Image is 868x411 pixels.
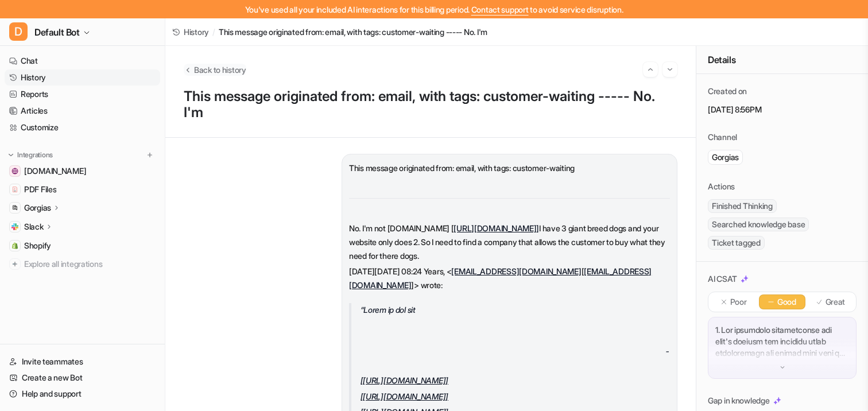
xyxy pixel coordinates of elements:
[708,86,747,97] p: Created on
[9,22,28,41] span: D
[24,221,44,232] p: Slack
[5,119,160,135] a: Customize
[363,375,448,385] a: [URL][DOMAIN_NAME]]
[708,218,809,231] span: Searched knowledge base
[172,26,209,38] a: History
[454,223,539,233] a: [URL][DOMAIN_NAME]]
[11,168,18,175] img: help.years.com
[7,151,15,159] img: expand menu
[184,26,209,38] span: History
[471,5,529,14] span: Contact support
[5,256,160,272] a: Explore all integrations
[451,266,581,276] a: [EMAIL_ADDRESS][DOMAIN_NAME]
[708,131,737,143] p: Channel
[349,222,670,263] p: No. I'm not [DOMAIN_NAME] [ I have 3 giant breed dogs and your website only does 2. So I need to ...
[826,296,846,308] p: Great
[662,62,677,77] button: Go to next session
[5,86,160,102] a: Reports
[646,64,654,75] img: Previous session
[146,151,154,159] img: menu_add.svg
[184,88,677,121] h1: This message originated from: email, with tags: customer-waiting ----- No. I'm
[5,238,160,254] a: ShopifyShopify
[219,26,487,38] span: This message originated from: email, with tags: customer-waiting ----- No. I'm
[24,165,86,177] span: [DOMAIN_NAME]
[777,296,796,308] p: Good
[361,374,670,387] p: [
[778,363,786,371] img: down-arrow
[666,64,674,75] img: Next session
[5,354,160,370] a: Invite teammates
[730,296,747,308] p: Poor
[11,242,18,249] img: Shopify
[712,152,739,163] p: Gorgias
[5,53,160,69] a: Chat
[708,273,737,285] p: AI CSAT
[643,62,658,77] button: Go to previous session
[708,181,735,192] p: Actions
[24,202,51,214] p: Gorgias
[715,324,849,359] p: 1. Lor ipsumdolo sitametconse adi elit's doeiusm tem incididu utlab etdoloremagn ali enimad mini ...
[708,199,777,213] span: Finished Thinking
[5,386,160,402] a: Help and support
[17,150,53,160] p: Integrations
[696,46,868,74] div: Details
[361,390,670,404] p: [
[212,26,215,38] span: /
[5,103,160,119] a: Articles
[9,258,21,270] img: explore all integrations
[361,303,670,372] p: Lorem ip dol sit ͏ ͏ ͏ ͏ ͏ ͏ ͏ ͏ ͏ ͏ ͏ ͏ ͏ ͏ ͏ ͏ ͏ ͏ ͏ ͏ ͏ ͏ ͏ ͏ ͏ ͏ ͏ ͏ ͏ ͏ ͏ ͏ ͏ ͏ ͏ ͏ ͏ ͏ ͏ ͏ ...
[24,255,156,273] span: Explore all integrations
[11,186,18,193] img: PDF Files
[11,204,18,211] img: Gorgias
[708,395,770,406] p: Gap in knowledge
[24,240,51,251] span: Shopify
[708,104,857,115] p: [DATE] 8:56PM
[34,24,80,40] span: Default Bot
[708,236,765,250] span: Ticket tagged
[5,149,56,161] button: Integrations
[5,163,160,179] a: help.years.com[DOMAIN_NAME]
[363,391,448,401] a: [URL][DOMAIN_NAME]]
[5,370,160,386] a: Create a new Bot
[349,161,670,175] p: This message originated from: email, with tags: customer-waiting
[11,223,18,230] img: Slack
[24,184,56,195] span: PDF Files
[5,69,160,86] a: History
[194,64,246,76] span: Back to history
[5,181,160,197] a: PDF FilesPDF Files
[349,265,670,292] p: [DATE][DATE] 08:24 Years, < [ ]> wrote:
[184,64,246,76] button: Back to history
